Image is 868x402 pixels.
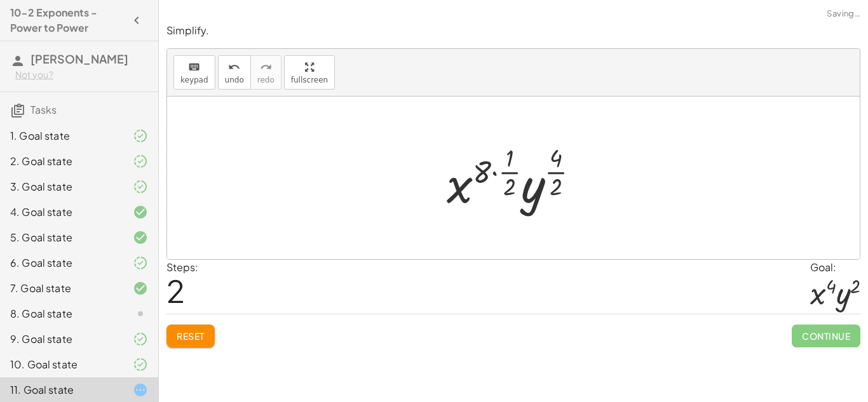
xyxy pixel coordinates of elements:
[180,76,208,84] span: keypad
[166,271,185,310] span: 2
[166,325,215,347] button: Reset
[10,128,112,144] div: 1. Goal state
[10,382,112,398] div: 11. Goal state
[133,357,148,372] i: Task finished and part of it marked as correct.
[225,76,244,84] span: undo
[133,154,148,169] i: Task finished and part of it marked as correct.
[218,55,251,90] button: undoundo
[177,330,205,342] span: Reset
[260,60,272,75] i: redo
[133,306,148,321] i: Task not started.
[133,179,148,194] i: Task finished and part of it marked as correct.
[10,230,112,245] div: 5. Goal state
[166,260,198,274] label: Steps:
[10,281,112,296] div: 7. Goal state
[827,8,860,20] span: Saving…
[10,306,112,321] div: 8. Goal state
[133,382,148,398] i: Task started.
[133,255,148,271] i: Task finished and part of it marked as correct.
[31,51,128,66] span: [PERSON_NAME]
[10,154,112,169] div: 2. Goal state
[10,332,112,347] div: 9. Goal state
[228,60,240,75] i: undo
[10,5,125,36] h4: 10-2 Exponents - Power to Power
[10,179,112,194] div: 3. Goal state
[133,128,148,144] i: Task finished and part of it marked as correct.
[188,60,200,75] i: keyboard
[810,260,860,275] div: Goal:
[133,230,148,245] i: Task finished and correct.
[133,332,148,347] i: Task finished and part of it marked as correct.
[284,55,335,90] button: fullscreen
[166,23,860,38] p: Simplify.
[257,76,275,84] span: redo
[133,281,148,296] i: Task finished and correct.
[31,103,57,116] span: Tasks
[291,76,328,84] span: fullscreen
[173,55,215,90] button: keyboardkeypad
[133,204,148,220] i: Task finished and correct.
[10,357,112,372] div: 10. Goal state
[10,204,112,220] div: 4. Goal state
[250,55,281,90] button: redoredo
[15,69,148,81] div: Not you?
[10,255,112,271] div: 6. Goal state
